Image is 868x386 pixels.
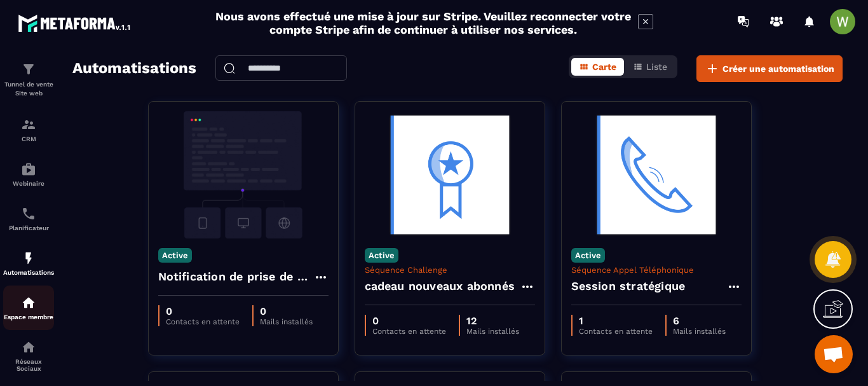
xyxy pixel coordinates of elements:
[722,62,834,75] span: Créer une automatisation
[673,315,726,327] p: 6
[673,327,726,336] p: Mails installés
[365,248,398,263] p: Active
[365,265,535,275] p: Séquence Challenge
[3,358,54,372] p: Réseaux Sociaux
[466,327,519,336] p: Mails installés
[3,241,54,286] a: automationsautomationsAutomatisations
[571,265,742,275] p: Séquence Appel Téléphonique
[21,206,36,221] img: scheduler
[372,327,446,336] p: Contacts en attente
[158,248,192,263] p: Active
[696,55,843,82] button: Créer une automatisation
[571,58,624,76] button: Carte
[466,315,519,327] p: 12
[3,269,54,276] p: Automatisations
[3,330,54,382] a: social-networksocial-networkRéseaux Sociaux
[215,10,632,36] h2: Nous avons effectué une mise à jour sur Stripe. Veuillez reconnecter votre compte Stripe afin de ...
[571,248,605,263] p: Active
[158,268,313,286] h4: Notification de prise de RDV
[166,317,240,326] p: Contacts en attente
[3,135,54,142] p: CRM
[21,295,36,310] img: automations
[166,305,240,317] p: 0
[571,111,742,238] img: automation-background
[260,305,313,317] p: 0
[260,317,313,326] p: Mails installés
[3,152,54,196] a: automationsautomationsWebinaire
[571,277,686,295] h4: Session stratégique
[21,251,36,266] img: automations
[3,196,54,241] a: schedulerschedulerPlanificateur
[21,117,36,132] img: formation
[579,315,653,327] p: 1
[21,62,36,77] img: formation
[365,111,535,238] img: automation-background
[158,111,329,238] img: automation-background
[372,315,446,327] p: 0
[18,11,132,34] img: logo
[21,162,36,177] img: automations
[365,277,515,295] h4: cadeau nouveaux abonnés
[3,80,54,98] p: Tunnel de vente Site web
[3,224,54,231] p: Planificateur
[625,58,675,76] button: Liste
[579,327,653,336] p: Contacts en attente
[72,55,196,82] h2: Automatisations
[3,180,54,187] p: Webinaire
[3,286,54,330] a: automationsautomationsEspace membre
[3,52,54,107] a: formationformationTunnel de vente Site web
[592,62,616,72] span: Carte
[646,62,667,72] span: Liste
[3,314,54,321] p: Espace membre
[21,340,36,355] img: social-network
[815,335,853,373] div: Ouvrir le chat
[3,107,54,152] a: formationformationCRM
